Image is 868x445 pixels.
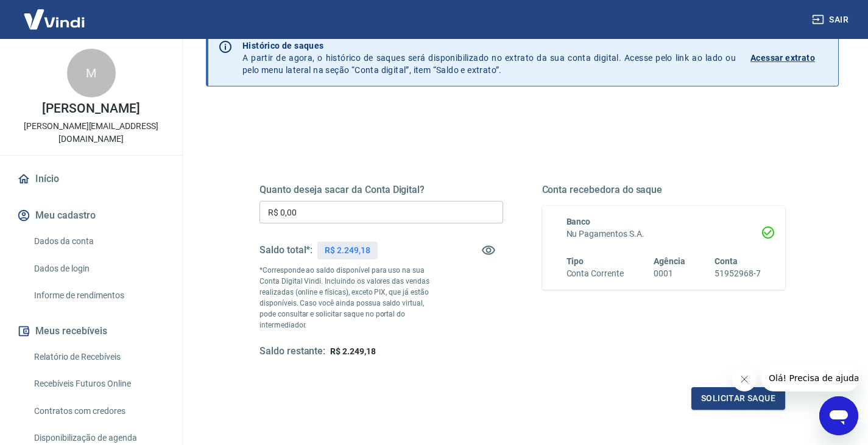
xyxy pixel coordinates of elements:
[67,49,116,97] div: M
[654,267,685,280] h6: 0001
[654,256,685,266] span: Agência
[566,217,591,226] span: Banco
[330,346,375,356] span: R$ 2.249,18
[7,9,102,18] span: Olá! Precisa de ajuda?
[732,367,757,391] iframe: Fechar mensagem
[242,40,736,52] p: Histórico de saques
[15,166,168,192] a: Início
[29,229,168,254] a: Dados da conta
[15,202,168,229] button: Meu cadastro
[259,244,312,256] h5: Saldo total*:
[29,399,168,424] a: Contratos com credores
[761,365,858,391] iframe: Mensagem da empresa
[29,256,168,281] a: Dados de login
[259,265,442,331] p: *Corresponde ao saldo disponível para uso na sua Conta Digital Vindi. Incluindo os valores das ve...
[15,318,168,345] button: Meus recebíveis
[566,228,761,240] h6: Nu Pagamentos S.A.
[566,267,624,280] h6: Conta Corrente
[819,396,858,435] iframe: Botão para abrir a janela de mensagens
[15,1,94,38] img: Vindi
[10,120,172,145] p: [PERSON_NAME][EMAIL_ADDRESS][DOMAIN_NAME]
[691,387,785,410] button: Solicitar saque
[42,102,139,115] p: [PERSON_NAME]
[29,283,168,308] a: Informe de rendimentos
[810,9,853,31] button: Sair
[29,345,168,370] a: Relatório de Recebíveis
[715,256,738,266] span: Conta
[542,184,786,196] h5: Conta recebedora do saque
[715,267,761,280] h6: 51952968-7
[242,40,736,76] p: A partir de agora, o histórico de saques será disponibilizado no extrato da sua conta digital. Ac...
[750,40,828,76] a: Acessar extrato
[750,52,815,64] p: Acessar extrato
[259,184,503,196] h5: Quanto deseja sacar da Conta Digital?
[325,244,370,257] p: R$ 2.249,18
[259,345,325,358] h5: Saldo restante:
[29,371,168,396] a: Recebíveis Futuros Online
[566,256,584,266] span: Tipo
